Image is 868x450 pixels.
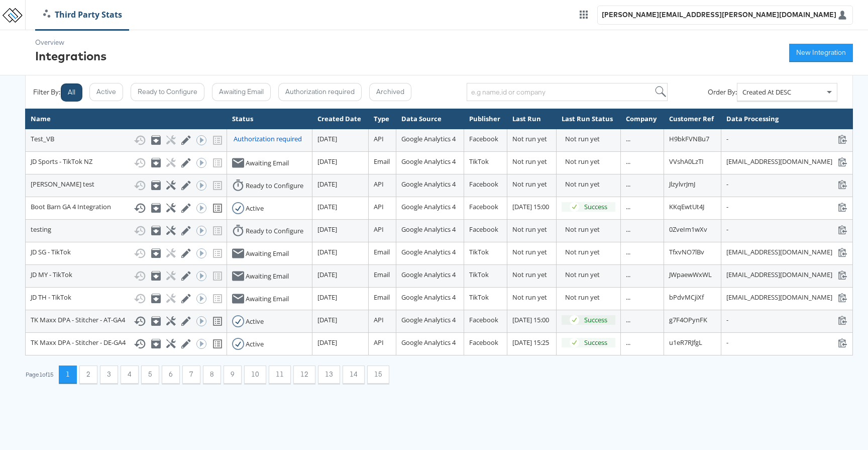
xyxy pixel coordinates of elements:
[211,338,224,350] svg: View missing tracking codes
[374,225,384,234] span: API
[31,315,222,327] div: TK Maxx DPA - Stitcher - AT-GA4
[25,371,54,378] div: Page 1 of 15
[401,157,456,166] span: Google Analytics 4
[374,157,390,166] span: Email
[224,366,242,384] button: 9
[789,44,853,62] button: New Integration
[726,134,847,144] div: -
[512,293,547,302] span: Not run yet
[565,270,615,280] div: Not run yet
[669,157,704,166] span: VVshA0LzTI
[621,109,664,129] th: Company
[227,109,312,129] th: Status
[79,366,97,384] button: 2
[565,179,615,189] div: Not run yet
[469,293,489,302] span: TikTok
[317,315,337,324] span: [DATE]
[565,225,615,234] div: Not run yet
[626,134,630,143] span: ...
[31,270,222,282] div: JD MY - TikTok
[182,366,200,384] button: 7
[343,366,365,384] button: 14
[369,83,411,101] button: Archived
[234,134,302,144] div: Authorization required
[401,247,456,256] span: Google Analytics 4
[669,338,702,347] span: u1eR7RJfgL
[726,315,847,325] div: -
[61,83,82,102] button: All
[565,247,615,257] div: Not run yet
[626,202,630,211] span: ...
[317,247,337,256] span: [DATE]
[369,109,396,129] th: Type
[726,225,847,234] div: -
[669,202,704,211] span: KKqEwtUt4J
[557,109,621,129] th: Last Run Status
[565,134,615,144] div: Not run yet
[469,338,498,347] span: Facebook
[626,247,630,256] span: ...
[33,87,60,97] div: Filter By:
[246,249,289,258] div: Awaiting Email
[312,109,368,129] th: Created Date
[246,272,289,281] div: Awaiting Email
[31,202,222,214] div: Boot Barn GA 4 Integration
[401,315,456,324] span: Google Analytics 4
[211,202,224,214] svg: View missing tracking codes
[317,134,337,143] span: [DATE]
[602,10,836,20] div: [PERSON_NAME][EMAIL_ADDRESS][PERSON_NAME][DOMAIN_NAME]
[211,315,224,327] svg: View missing tracking codes
[100,366,118,384] button: 3
[469,315,498,324] span: Facebook
[269,366,291,384] button: 11
[467,83,668,101] input: e.g name,id or company
[726,270,847,280] div: [EMAIL_ADDRESS][DOMAIN_NAME]
[278,83,362,101] button: Authorization required
[59,366,77,384] button: 1
[401,202,456,211] span: Google Analytics 4
[317,225,337,234] span: [DATE]
[469,134,498,143] span: Facebook
[469,179,498,189] span: Facebook
[31,179,222,192] div: [PERSON_NAME] test
[317,338,337,347] span: [DATE]
[246,204,264,213] div: Active
[374,247,390,256] span: Email
[512,270,547,279] span: Not run yet
[401,225,456,234] span: Google Analytics 4
[669,293,704,302] span: bPdvMCjiXf
[565,157,615,166] div: Not run yet
[726,338,847,347] div: -
[469,157,489,166] span: TikTok
[203,366,221,384] button: 8
[141,366,159,384] button: 5
[374,179,384,189] span: API
[726,157,847,166] div: [EMAIL_ADDRESS][DOMAIN_NAME]
[374,134,384,143] span: API
[512,225,547,234] span: Not run yet
[374,338,384,347] span: API
[367,366,389,384] button: 15
[708,87,737,97] div: Order By:
[317,270,337,279] span: [DATE]
[469,225,498,234] span: Facebook
[584,315,607,325] div: Success
[512,179,547,189] span: Not run yet
[35,38,106,47] div: Overview
[374,315,384,324] span: API
[31,134,222,146] div: Test_VB
[626,225,630,234] span: ...
[464,109,507,129] th: Publisher
[396,109,464,129] th: Data Source
[565,293,615,302] div: Not run yet
[293,366,315,384] button: 12
[401,134,456,143] span: Google Analytics 4
[401,293,456,302] span: Google Analytics 4
[626,315,630,324] span: ...
[131,83,204,101] button: Ready to Configure
[669,225,707,234] span: 0ZveIm1wXv
[626,293,630,302] span: ...
[584,202,607,212] div: Success
[626,270,630,279] span: ...
[626,338,630,347] span: ...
